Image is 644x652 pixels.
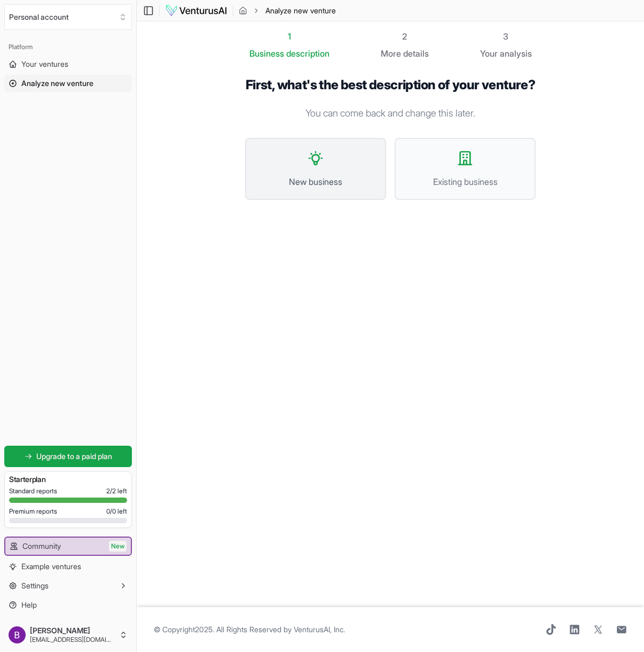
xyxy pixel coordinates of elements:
[36,451,112,462] span: Upgrade to a paid plan
[4,622,132,648] button: [PERSON_NAME][EMAIL_ADDRESS][DOMAIN_NAME]
[245,138,386,200] button: New business
[5,538,131,555] a: CommunityNew
[30,635,115,644] span: [EMAIL_ADDRESS][DOMAIN_NAME]
[4,4,132,30] button: Select an organization
[21,78,93,89] span: Analyze new venture
[500,48,532,59] span: analysis
[9,626,26,643] img: ACg8ocL6shgOJnOoLyI1Vk-UySk2yWWKhewDbdbHYZZEUMiabAMuig=s96-c
[154,624,345,635] span: © Copyright 2025 . All Rights Reserved by .
[381,47,401,60] span: More
[9,507,57,516] span: Premium reports
[480,47,498,60] span: Your
[381,30,429,43] div: 2
[403,48,429,59] span: details
[21,600,37,610] span: Help
[265,5,336,16] span: Analyze new venture
[30,626,115,635] span: [PERSON_NAME]
[257,175,374,188] span: New business
[9,474,127,485] h3: Starter plan
[21,580,49,591] span: Settings
[4,558,132,575] a: Example ventures
[106,507,127,516] span: 0 / 0 left
[239,5,336,16] nav: breadcrumb
[395,138,536,200] button: Existing business
[22,541,61,552] span: Community
[9,487,57,495] span: Standard reports
[406,175,524,188] span: Existing business
[249,30,329,43] div: 1
[286,48,329,59] span: description
[165,4,227,17] img: logo
[4,577,132,594] button: Settings
[4,38,132,56] div: Platform
[109,541,127,552] span: New
[4,56,132,73] a: Your ventures
[106,487,127,495] span: 2 / 2 left
[4,596,132,614] a: Help
[245,106,536,121] p: You can come back and change this later.
[4,446,132,467] a: Upgrade to a paid plan
[4,75,132,92] a: Analyze new venture
[249,47,284,60] span: Business
[245,77,536,93] h1: First, what's the best description of your venture?
[294,625,343,634] a: VenturusAI, Inc
[21,561,81,572] span: Example ventures
[480,30,532,43] div: 3
[21,59,68,69] span: Your ventures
